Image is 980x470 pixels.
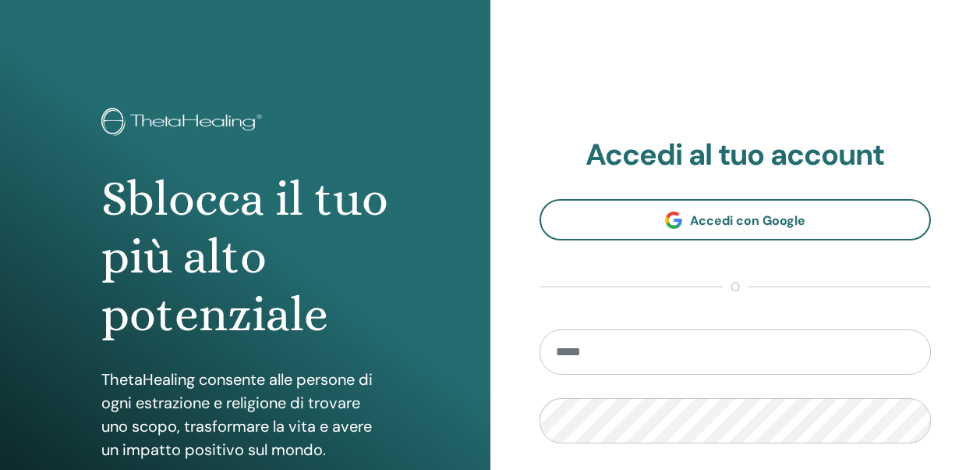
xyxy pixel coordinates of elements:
[101,368,389,461] p: ThetaHealing consente alle persone di ogni estrazione e religione di trovare uno scopo, trasforma...
[101,170,389,344] h1: Sblocca il tuo più alto potenziale
[540,137,932,173] h2: Accedi al tuo account
[690,212,805,229] span: Accedi con Google
[540,199,932,240] a: Accedi con Google
[723,278,748,297] span: o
